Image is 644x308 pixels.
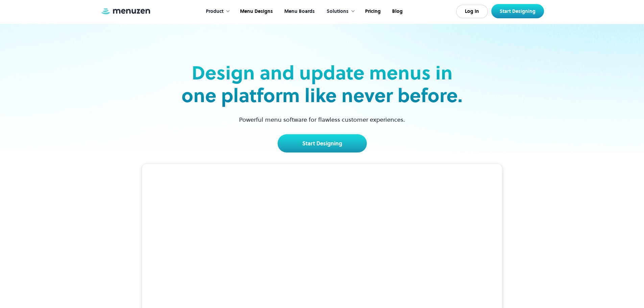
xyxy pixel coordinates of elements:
[320,1,359,22] div: Solutions
[278,134,367,152] a: Start Designing
[359,1,386,22] a: Pricing
[327,8,349,15] div: Solutions
[491,4,544,18] a: Start Designing
[231,115,413,124] p: Powerful menu software for flawless customer experiences.
[180,62,465,107] h2: Design and update menus in one platform like never before.
[386,1,408,22] a: Blog
[456,5,488,18] a: Log In
[278,1,320,22] a: Menu Boards
[206,8,223,15] div: Product
[199,1,234,22] div: Product
[234,1,278,22] a: Menu Designs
